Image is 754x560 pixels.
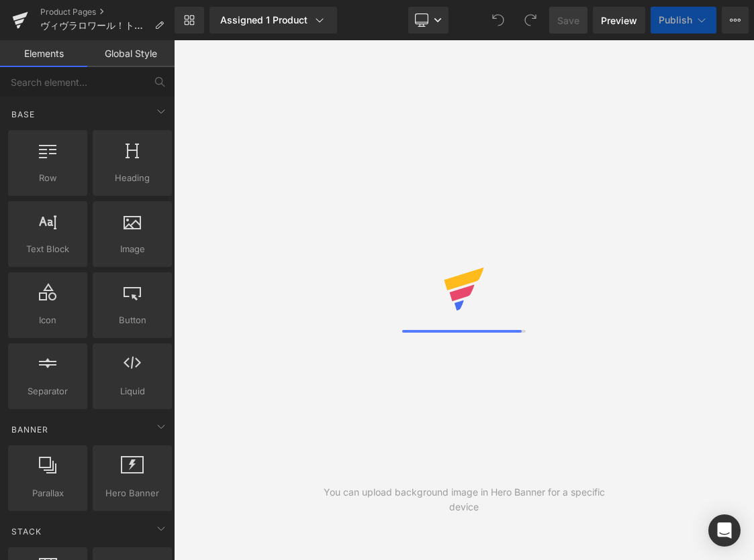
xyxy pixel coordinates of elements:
[12,242,83,256] span: Text Block
[593,7,645,34] a: Preview
[12,313,83,327] span: Icon
[10,525,43,538] span: Stack
[722,7,749,34] button: More
[10,108,36,121] span: Base
[708,514,741,547] div: Open Intercom Messenger
[601,13,637,27] span: Preview
[12,171,83,185] span: Row
[87,40,175,67] a: Global Style
[97,242,168,256] span: Image
[651,7,716,34] button: Publish
[97,486,168,500] span: Hero Banner
[659,15,692,25] span: Publish
[485,7,512,34] button: Undo
[517,7,544,34] button: Redo
[557,13,579,27] span: Save
[319,485,609,514] div: You can upload background image in Hero Banner for a specific device
[97,313,168,327] span: Button
[220,13,326,27] div: Assigned 1 Product
[40,7,175,17] a: Product Pages
[40,20,149,31] span: ヴィヴラロワール！トゥーレーヌ ロゼ2023［ロゼ］
[10,423,50,436] span: Banner
[12,384,83,398] span: Separator
[175,7,204,34] a: New Library
[97,171,168,185] span: Heading
[12,486,83,500] span: Parallax
[97,384,168,398] span: Liquid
